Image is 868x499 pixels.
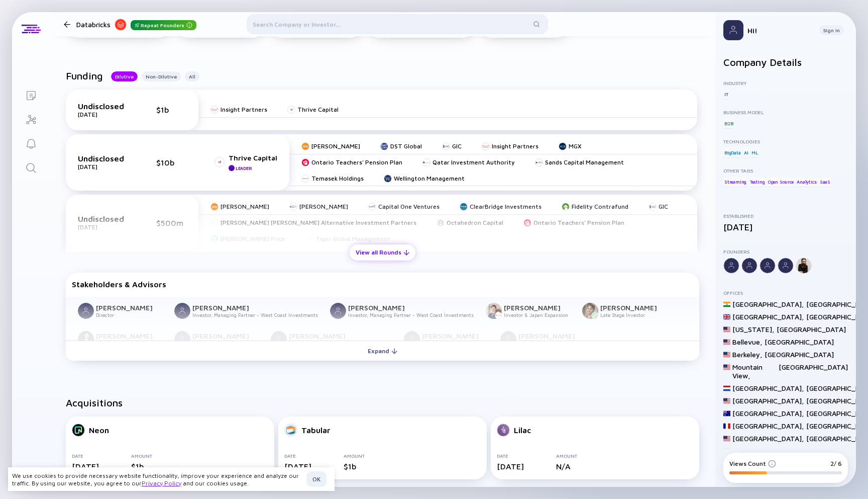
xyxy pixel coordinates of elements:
div: [GEOGRAPHIC_DATA] , [732,409,804,418]
div: [GEOGRAPHIC_DATA] , [732,422,804,430]
div: [GEOGRAPHIC_DATA] , [732,300,804,308]
div: Undisclosed [78,102,128,111]
div: Date [72,453,99,459]
h2: Acquisitions [66,397,699,408]
a: Wellington Management [384,175,465,182]
div: Stakeholders & Advisors [72,280,693,289]
a: [PERSON_NAME] [301,142,360,150]
a: Search [12,155,50,179]
div: Insight Partners [221,106,267,113]
div: [GEOGRAPHIC_DATA] , [732,447,804,455]
h2: Funding [66,70,103,81]
img: United States Flag [723,435,730,442]
a: Insight Partners [210,106,267,113]
div: Qatar Investment Authority [432,158,515,166]
a: Privacy Policy [142,479,181,487]
div: Expand [362,343,403,359]
div: [GEOGRAPHIC_DATA] , [732,384,804,392]
a: GIC [442,142,462,150]
img: United States Flag [723,351,730,358]
div: $ 1b [344,462,365,471]
div: Other Tags [723,168,848,174]
div: Wellington Management [394,175,465,182]
div: ML [750,147,759,157]
div: Established [723,213,848,219]
div: $ 1b [131,462,152,471]
img: United States Flag [723,397,730,404]
div: Insight Partners [492,142,538,150]
button: Dilutive [111,71,138,81]
img: United States Flag [723,339,730,346]
div: Temasek Holdings [311,175,364,182]
div: [GEOGRAPHIC_DATA] [765,338,834,346]
div: Date [284,453,311,459]
div: Amount [344,453,365,459]
img: Netherlands Flag [723,385,730,392]
div: Ontario Teachers’ Pension Plan [311,158,402,166]
a: Neon [72,424,109,437]
img: France Flag [723,423,730,430]
a: DST Global [380,142,422,150]
div: BigData [723,147,742,157]
img: India Flag [723,301,730,308]
div: Undisclosed [78,154,128,163]
a: Reminders [12,131,50,155]
div: Analytics [796,177,817,187]
img: United States Flag [723,364,730,371]
div: $10b [156,158,186,167]
div: N/A [556,462,577,471]
button: OK [306,471,327,487]
div: [GEOGRAPHIC_DATA] [779,363,848,380]
div: Non-Dilutive [142,71,181,81]
button: Sign In [819,25,844,35]
div: Testing [749,177,766,187]
div: Founders [723,248,848,255]
div: [DATE] [78,163,128,171]
div: B2B [723,118,734,128]
div: Technologies [723,138,848,144]
div: Business Model [723,109,848,115]
a: Qatar Investment Authority [422,158,515,166]
div: Hi! [747,26,811,35]
div: [GEOGRAPHIC_DATA] [765,350,834,359]
div: Open Source [767,177,795,187]
div: AI [743,147,749,157]
a: Sands Capital Management [535,158,624,166]
div: We use cookies to provide necessary website functionality, improve your experience and analyze ou... [12,472,302,487]
div: Industry [723,80,848,86]
div: [DATE] [497,462,524,471]
button: View all Rounds [350,244,415,261]
img: Australia Flag [723,410,730,417]
div: $1b [156,105,186,114]
div: Thrive Capital [297,106,339,113]
img: Profile Picture [723,20,743,40]
div: [DATE] [723,222,848,232]
div: [DATE] [78,111,128,118]
a: Lilac [497,424,531,437]
div: Mountain View , [732,363,777,380]
a: MGX [559,142,582,150]
div: View all Rounds [350,244,415,260]
a: Thrive CapitalLeader [214,153,277,171]
div: [DATE] [72,462,99,471]
div: Sands Capital Management [545,158,624,166]
a: Temasek Holdings [301,175,364,182]
img: United States Flag [723,326,730,333]
div: [GEOGRAPHIC_DATA] , [732,312,804,321]
div: Views Count [729,460,776,467]
a: Lists [12,82,50,107]
div: DST Global [390,142,422,150]
div: Databricks [76,18,196,31]
div: Streaming [723,177,747,187]
a: Ontario Teachers’ Pension Plan [301,158,402,166]
div: 2/ 6 [830,460,842,467]
div: [GEOGRAPHIC_DATA] [777,325,846,334]
a: Thrive Capital [287,106,339,113]
a: Tabular [284,424,331,437]
a: Insight Partners [482,142,538,150]
div: [DATE] [284,462,311,471]
div: [PERSON_NAME] [311,142,360,150]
